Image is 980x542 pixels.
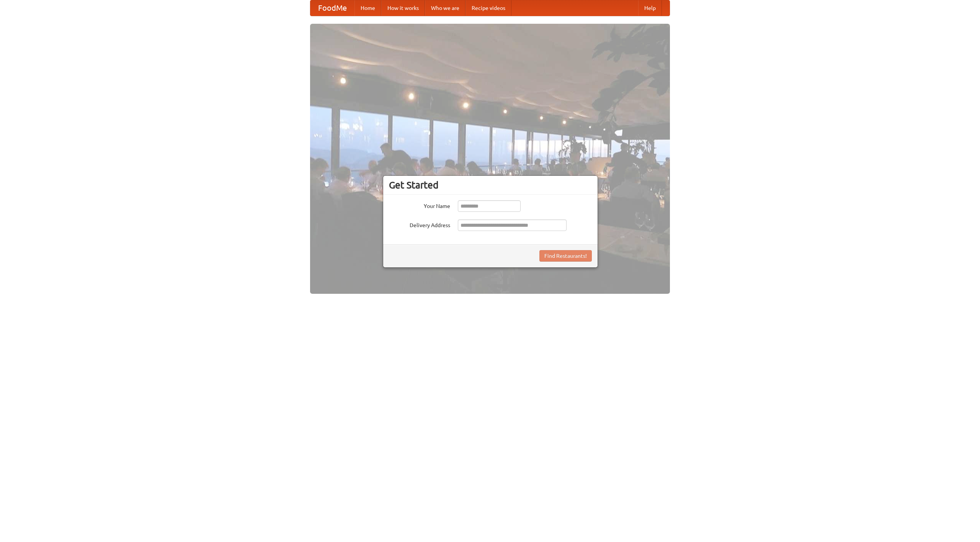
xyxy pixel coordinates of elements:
a: Recipe videos [465,0,511,16]
a: Who we are [425,0,465,16]
a: Home [354,0,381,16]
label: Delivery Address [389,219,450,229]
button: Find Restaurants! [539,250,592,262]
a: Help [638,0,662,16]
a: How it works [381,0,425,16]
h3: Get Started [389,179,592,191]
a: FoodMe [310,0,354,16]
label: Your Name [389,200,450,210]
